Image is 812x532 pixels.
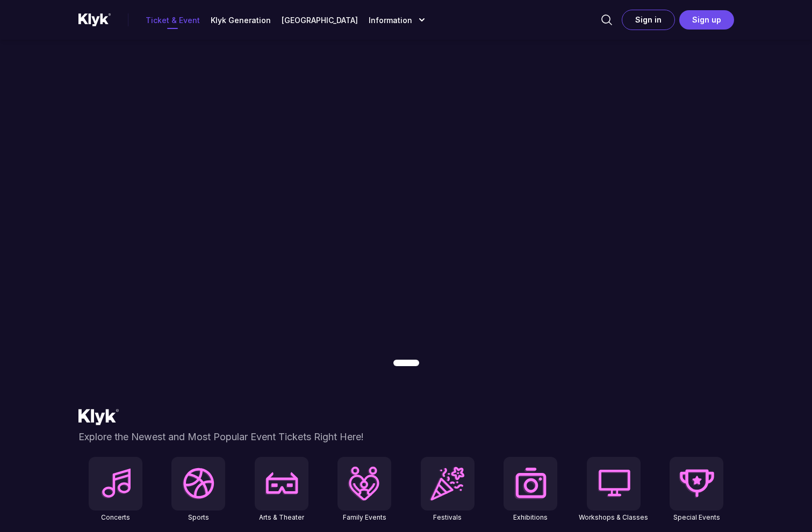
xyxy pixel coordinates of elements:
img: Workshops & Classes [595,465,632,502]
p: Arts & Theater [259,513,304,522]
img: klyk [78,409,734,425]
p: Information [369,14,412,26]
button: Workshops & Classes [587,457,641,511]
button: alert-icon [596,6,617,33]
button: Festivals [421,457,475,511]
img: Sports [180,465,217,502]
img: Festivals [429,465,466,502]
p: Explore the Newest and Most Popular Event Tickets Right Here! [78,429,734,444]
img: Concerts [97,465,134,502]
button: Special Events [670,457,723,511]
button: Concerts [89,457,142,511]
button: Sports [171,457,225,511]
button: Sign in [622,10,675,30]
p: Festivals [433,513,462,522]
img: Special Events [678,465,715,502]
button: Arts & Theater [255,457,308,511]
button: Information [369,14,427,26]
img: Family Events [346,465,383,502]
button: Exhibitions [504,457,557,511]
p: Sports [188,513,209,522]
p: Workshops & Classes [579,513,648,522]
p: Exhibitions [513,513,548,522]
p: Family Events [343,513,386,522]
p: Special Events [673,513,720,522]
a: [GEOGRAPHIC_DATA] [282,14,358,26]
button: Go to slide 1 [393,360,419,366]
button: Family Events [337,457,391,511]
img: Arts & Theater [263,465,300,502]
img: site-logo [78,12,111,27]
p: Concerts [101,513,130,522]
img: Exhibitions [512,465,549,502]
button: Sign up [679,10,734,30]
a: Klyk Generation [211,14,271,26]
a: Ticket & Event [146,14,200,26]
